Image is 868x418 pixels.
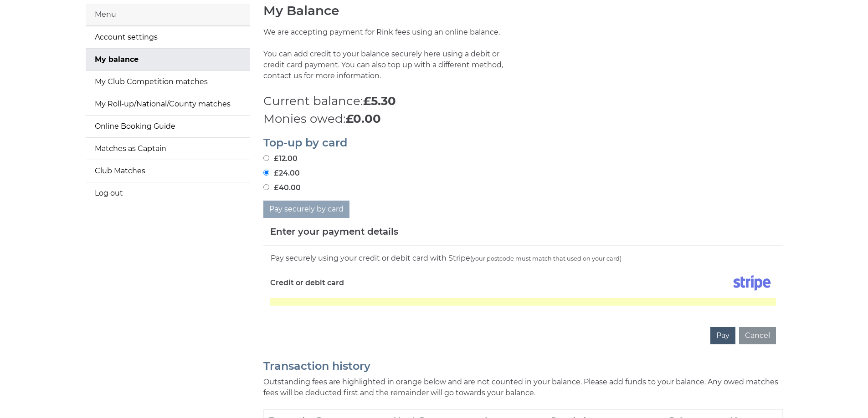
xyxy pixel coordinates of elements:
[86,116,250,137] a: Online Booking Guide
[739,327,776,344] button: Cancel
[263,155,269,161] input: £12.00
[470,255,621,262] small: (your postcode must match that used on your card)
[263,360,783,372] h2: Transaction history
[270,272,344,294] label: Credit or debit card
[263,377,783,398] p: Outstanding fees are highlighted in orange below and are not counted in your balance. Please add ...
[86,71,250,93] a: My Club Competition matches
[263,153,298,164] label: £12.00
[363,94,396,108] strong: £5.30
[263,137,783,149] h2: Top-up by card
[270,298,776,306] iframe: Secure card payment input frame
[263,170,269,176] input: £24.00
[710,327,735,344] button: Pay
[86,160,250,182] a: Club Matches
[86,4,250,26] div: Menu
[263,182,301,193] label: £40.00
[346,111,381,126] strong: £0.00
[263,201,349,218] button: Pay securely by card
[86,138,250,160] a: Matches as Captain
[263,110,783,128] p: Monies owed:
[263,92,783,110] p: Current balance:
[270,225,398,238] h5: Enter your payment details
[86,49,250,71] a: My balance
[270,252,776,264] div: Pay securely using your credit or debit card with Stripe
[263,168,300,179] label: £24.00
[263,184,269,190] input: £40.00
[263,27,516,92] p: We are accepting payment for Rink fees using an online balance. You can add credit to your balanc...
[263,4,783,18] h1: My Balance
[86,93,250,115] a: My Roll-up/National/County matches
[86,26,250,48] a: Account settings
[86,182,250,204] a: Log out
